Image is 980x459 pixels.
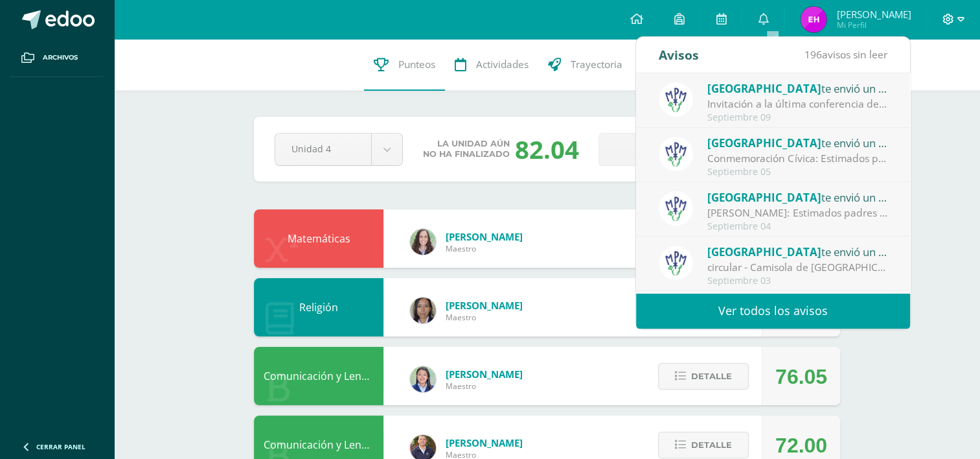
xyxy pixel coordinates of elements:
a: Unidad 4 [275,134,402,165]
a: Ver todos los avisos [636,293,910,329]
span: Punteos [398,58,435,71]
div: Septiembre 03 [707,276,887,287]
div: te envió un aviso [707,243,887,260]
div: Comunicación y Lenguaje L1 [254,347,383,405]
img: 69ae3ad5c76ff258cb10e64230d73c76.png [410,298,436,324]
span: 196 [804,47,822,62]
span: Actividades [476,58,529,71]
a: Trayectoria [538,39,632,91]
div: 76.05 [775,347,827,406]
a: Archivos [10,39,104,77]
img: a3978fa95217fc78923840df5a445bcb.png [659,191,693,226]
span: [GEOGRAPHIC_DATA] [707,190,821,205]
span: [PERSON_NAME] [836,8,911,21]
div: Septiembre 05 [707,167,887,178]
div: Religión [254,278,383,336]
div: circular - Camisola de Guatemala: Estimados padres de familia: Compartimos con ustedes circular. ... [707,260,887,275]
div: Rifa Monte María: Estimados padres de familia: ¡Hoy, inauguramos la Rifa Monte María! Adjunto enc... [707,206,887,220]
img: f773fd056d91aff51fb318ac966dc1d3.png [410,366,436,392]
span: Archivos [43,53,78,63]
div: Avisos [659,37,699,73]
span: Maestro [446,243,523,254]
span: [PERSON_NAME] [446,436,523,449]
img: a3978fa95217fc78923840df5a445bcb.png [659,246,693,280]
span: [GEOGRAPHIC_DATA] [707,135,821,150]
span: Unidad 4 [291,134,355,164]
div: Matemáticas [254,209,383,268]
div: te envió un aviso [707,189,887,206]
span: avisos sin leer [804,47,887,62]
img: a3978fa95217fc78923840df5a445bcb.png [659,137,693,171]
div: Conmemoración Cívica: Estimados padres de familia: Compartimos con ustedes información de la Conm... [707,151,887,166]
img: b8a1e2a9af86137e6a0e868853a3b4af.png [410,229,436,255]
button: Detalle [658,432,749,458]
div: Septiembre 04 [707,221,887,232]
span: [PERSON_NAME] [446,299,523,312]
span: Trayectoria [571,58,622,71]
span: Mi Perfil [836,19,911,30]
div: te envió un aviso [707,134,887,151]
a: Contactos [632,39,723,91]
span: La unidad aún no ha finalizado [423,139,510,159]
span: Maestro [446,312,523,323]
div: 82.04 [515,132,579,166]
a: Actividades [445,39,538,91]
span: [PERSON_NAME] [446,368,523,381]
span: [PERSON_NAME] [446,230,523,243]
img: a3978fa95217fc78923840df5a445bcb.png [659,82,693,117]
span: [GEOGRAPHIC_DATA] [707,244,821,259]
a: Punteos [364,39,445,91]
button: Detalle [658,363,749,390]
div: Septiembre 09 [707,112,887,123]
span: [GEOGRAPHIC_DATA] [707,81,821,96]
span: Cerrar panel [36,442,85,451]
div: te envió un aviso [707,80,887,97]
img: c07090047897416ffda9ba07b5cd4801.png [801,6,826,32]
span: Detalle [691,364,732,388]
span: Detalle [691,433,732,457]
div: Invitación a la última conferencia del año: Estimados padres de familia: Con mucha alegría les in... [707,97,887,112]
span: Maestro [446,381,523,392]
